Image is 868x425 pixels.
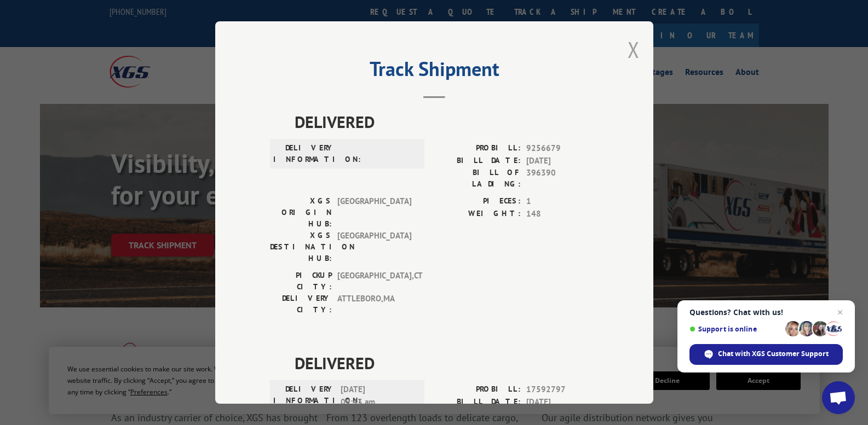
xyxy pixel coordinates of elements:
[434,195,521,208] label: PIECES:
[341,383,415,421] span: [DATE] 09:43 am C E
[689,308,843,317] span: Questions? Chat with us!
[822,381,855,414] div: Open chat
[526,154,599,167] span: [DATE]
[270,293,332,316] label: DELIVERY CITY:
[434,142,521,155] label: PROBILL:
[270,230,332,264] label: XGS DESTINATION HUB:
[434,383,521,396] label: PROBILL:
[295,109,599,134] span: DELIVERED
[434,167,521,190] label: BILL OF LADING:
[337,270,411,293] span: [GEOGRAPHIC_DATA] , CT
[718,349,829,359] span: Chat with XGS Customer Support
[273,383,335,421] label: DELIVERY INFORMATION:
[270,270,332,293] label: PICKUP CITY:
[526,383,599,396] span: 17592797
[337,293,411,316] span: ATTLEBORO , MA
[434,395,521,408] label: BILL DATE:
[526,195,599,208] span: 1
[295,351,599,375] span: DELIVERED
[337,230,411,264] span: [GEOGRAPHIC_DATA]
[526,167,599,190] span: 396390
[273,142,335,165] label: DELIVERY INFORMATION:
[270,195,332,230] label: XGS ORIGIN HUB:
[526,395,599,408] span: [DATE]
[434,207,521,220] label: WEIGHT:
[526,207,599,220] span: 148
[628,35,640,64] button: Close modal
[434,154,521,167] label: BILL DATE:
[526,142,599,155] span: 9256679
[689,325,781,333] span: Support is online
[833,306,847,319] span: Close chat
[270,61,599,82] h2: Track Shipment
[337,195,411,230] span: [GEOGRAPHIC_DATA]
[689,344,843,365] div: Chat with XGS Customer Support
